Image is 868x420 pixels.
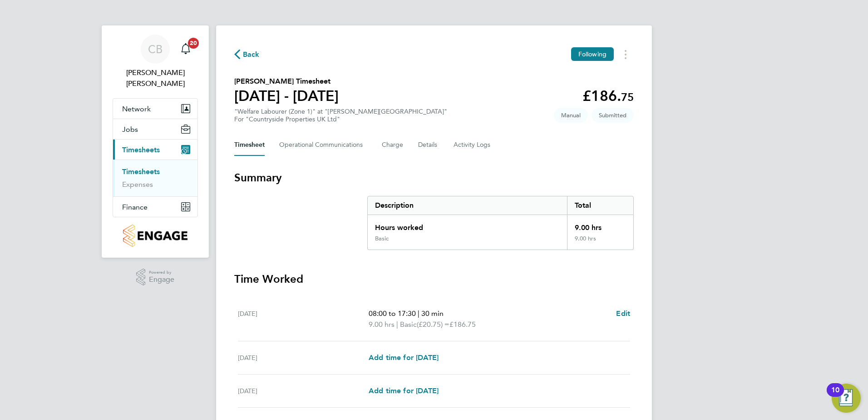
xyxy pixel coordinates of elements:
[238,308,369,330] div: [DATE]
[279,134,367,156] button: Operational Communications
[234,87,339,105] h1: [DATE] - [DATE]
[188,38,199,49] span: 20
[102,25,209,258] nav: Main navigation
[136,269,175,286] a: Powered byEngage
[148,43,163,55] span: CB
[831,390,839,402] div: 10
[382,134,404,156] button: Charge
[243,49,260,60] span: Back
[113,35,198,89] a: CB[PERSON_NAME] [PERSON_NAME]
[578,50,607,58] span: Following
[234,108,447,123] div: "Welfare Labourer (Zone 1)" at "[PERSON_NAME][GEOGRAPHIC_DATA]"
[369,386,439,395] span: Add time for [DATE]
[369,352,439,363] a: Add time for [DATE]
[592,108,634,123] span: This timesheet is Submitted.
[449,320,476,329] span: £186.75
[571,47,614,61] button: Following
[122,167,160,176] a: Timesheets
[234,272,634,286] h3: Time Worked
[177,35,195,64] a: 20
[149,269,174,276] span: Powered by
[832,384,861,413] button: Open Resource Center, 10 new notifications
[418,134,439,156] button: Details
[122,180,153,189] a: Expenses
[582,87,634,105] app-decimal: £186.
[122,203,148,211] span: Finance
[113,225,198,247] a: Go to home page
[234,170,634,185] h3: Summary
[234,134,265,156] button: Timesheet
[616,308,630,319] a: Edit
[554,108,588,123] span: This timesheet was manually created.
[368,196,567,215] div: Description
[417,320,449,329] span: (£20.75) =
[234,76,339,87] h2: [PERSON_NAME] Timesheet
[567,215,633,235] div: 9.00 hrs
[421,309,444,318] span: 30 min
[369,309,416,318] span: 08:00 to 17:30
[149,276,174,284] span: Engage
[369,353,439,362] span: Add time for [DATE]
[567,196,633,215] div: Total
[123,225,187,247] img: countryside-properties-logo-retina.png
[122,105,151,113] span: Network
[400,319,417,330] span: Basic
[616,309,630,318] span: Edit
[617,47,634,61] button: Timesheets Menu
[234,115,447,123] div: For "Countryside Properties UK Ltd"
[367,196,634,250] div: Summary
[238,352,369,363] div: [DATE]
[113,197,197,217] button: Finance
[369,320,395,329] span: 9.00 hrs
[122,125,138,134] span: Jobs
[375,235,389,242] div: Basic
[621,90,634,104] span: 75
[113,119,197,139] button: Jobs
[113,67,198,89] span: Connor Benning
[122,145,160,154] span: Timesheets
[396,320,398,329] span: |
[113,160,197,196] div: Timesheets
[234,49,260,60] button: Back
[454,134,492,156] button: Activity Logs
[113,99,197,119] button: Network
[113,140,197,160] button: Timesheets
[369,385,439,396] a: Add time for [DATE]
[418,309,419,318] span: |
[567,235,633,250] div: 9.00 hrs
[238,385,369,396] div: [DATE]
[368,215,567,235] div: Hours worked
